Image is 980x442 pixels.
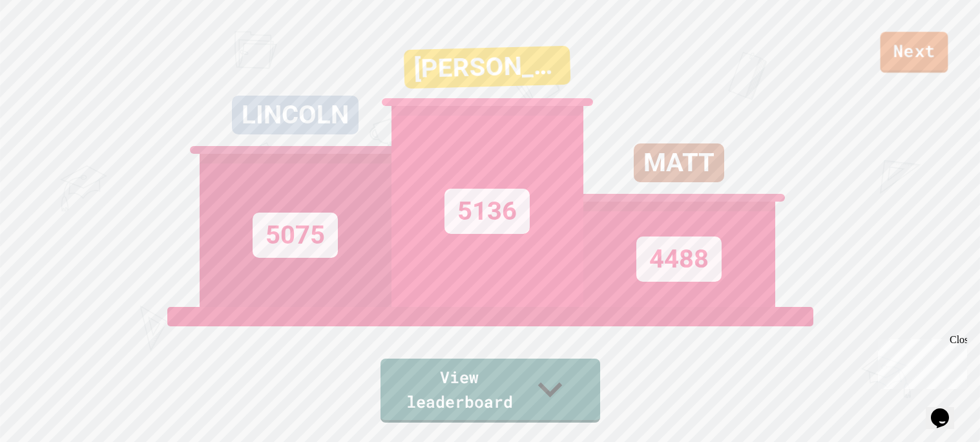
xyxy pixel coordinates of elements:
[926,390,967,429] iframe: chat widget
[5,5,89,82] div: Chat with us now!Close
[634,143,724,182] div: MATT
[253,213,338,258] div: 5075
[444,189,530,234] div: 5136
[636,237,722,282] div: 4488
[381,359,600,423] a: View leaderboard
[232,96,359,134] div: LINCOLN
[403,46,570,89] div: [PERSON_NAME]
[881,32,948,73] a: Next
[873,334,967,389] iframe: chat widget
